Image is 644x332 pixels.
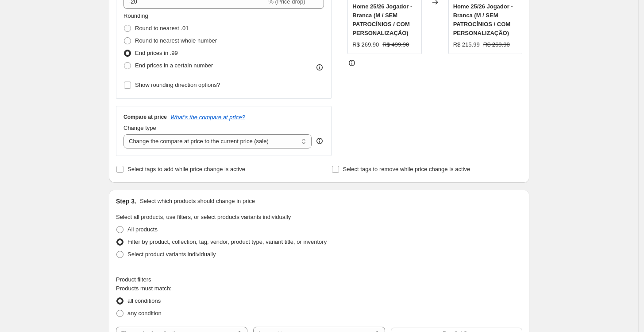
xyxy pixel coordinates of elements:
[140,197,255,206] p: Select which products should change in price
[315,137,324,145] div: help
[453,40,480,49] div: R$ 215.99
[343,166,470,172] span: Select tags to remove while price change is active
[135,50,178,56] span: End prices in .99
[123,12,148,19] span: Rounding
[116,214,291,220] span: Select all products, use filters, or select products variants individually
[127,166,245,172] span: Select tags to add while price change is active
[127,238,327,245] span: Filter by product, collection, tag, vendor, product type, variant title, or inventory
[127,297,161,304] span: all conditions
[483,40,510,49] strike: R$ 269.90
[170,114,245,121] button: What's the compare at price?
[127,310,162,316] span: any condition
[116,285,172,292] span: Products must match:
[135,25,189,31] span: Round to nearest .01
[123,113,167,121] h3: Compare at price
[352,40,379,49] div: R$ 269.90
[127,251,216,258] span: Select product variants individually
[135,62,213,69] span: End prices in a certain number
[116,275,522,284] div: Product filters
[116,197,136,206] h2: Step 3.
[135,37,217,44] span: Round to nearest whole number
[123,125,156,131] span: Change type
[135,82,220,88] span: Show rounding direction options?
[382,40,409,49] strike: R$ 499.90
[127,226,158,233] span: All products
